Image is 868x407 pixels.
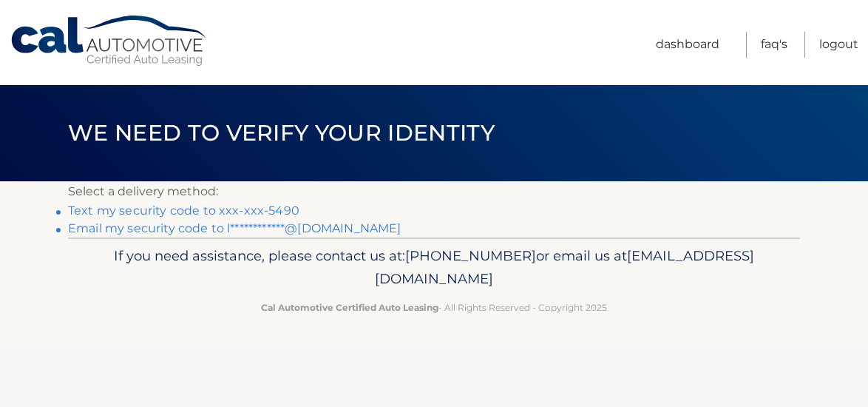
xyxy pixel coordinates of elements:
[10,15,209,67] a: Cal Automotive
[761,32,787,58] a: FAQ's
[68,203,299,218] a: Text my security code to xxx-xxx-5490
[656,32,719,58] a: Dashboard
[78,300,790,315] p: - All Rights Reserved - Copyright 2025
[78,244,790,292] p: If you need assistance, please contact us at: or email us at
[261,302,438,313] strong: Cal Automotive Certified Auto Leasing
[819,32,858,58] a: Logout
[405,247,536,264] span: [PHONE_NUMBER]
[68,181,800,202] p: Select a delivery method:
[68,119,495,147] span: We need to verify your identity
